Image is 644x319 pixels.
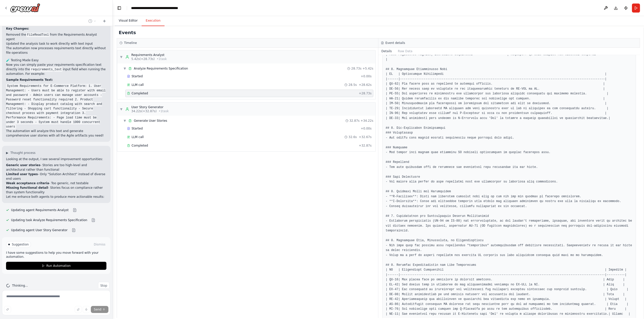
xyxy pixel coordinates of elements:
[131,53,167,57] div: Requirements Analyst
[6,41,106,46] li: Updated the analysis task to work directly with text input
[6,32,106,41] li: Removed the from the Requirements Analyst agent
[6,185,106,195] li: - Stories focus on compliance rather than system functionality
[6,172,106,181] li: - Only "Solution Architect" instead of diverse end users
[100,284,107,288] span: Stop
[131,57,155,61] span: 5.42s (+28.73s)
[378,48,395,55] button: Details
[348,135,357,139] span: 32.6s
[11,208,69,212] span: Updating agent Requirements Analyst
[86,18,98,24] button: Switch to previous chat
[6,163,106,172] li: - Stories are too high-level and architectural rather than functional
[6,181,106,185] li: - Too generic, not testable
[132,144,148,148] span: Completed
[6,151,35,155] button: ▶Thought process
[131,6,193,11] nav: breadcrumb
[6,195,106,199] p: Let me enhance both agents to produce more actionable results:
[360,119,373,123] span: + 34.22s
[132,91,148,95] span: Completed
[359,144,372,148] span: + 32.87s
[124,41,137,45] h3: Timeline
[91,306,108,313] button: Send
[132,135,144,139] span: LLM call
[46,264,71,268] span: Run Automation
[157,57,167,61] span: • 1 task
[120,55,123,59] span: ▼
[131,105,169,109] div: User Story Generator
[123,119,126,123] span: ▼
[132,83,144,87] span: LLM call
[6,151,8,155] span: ▶
[359,83,372,87] span: + 28.62s
[134,119,167,123] span: Generate User Stories
[361,74,372,78] span: + 0.00s
[6,84,106,129] code: System Requirements for E-Commerce Platform: 1. User Management: - Users must be able to register...
[6,186,48,189] strong: Missing functional detail
[132,74,143,78] span: Started
[119,29,136,36] h2: Events
[6,163,40,167] strong: Generic user stories
[83,306,90,313] button: Click to speak your automation idea
[94,307,101,311] span: Send
[132,126,143,131] span: Started
[131,109,157,113] span: 34.22s (+32.87s)
[361,126,372,131] span: + 0.00s
[6,157,106,161] p: Looking at the output, I see several improvement opportunities:
[359,91,372,95] span: + 28.73s
[116,5,123,12] button: Hide left sidebar
[98,282,109,289] button: Stop
[385,41,405,45] h3: Event details
[12,284,28,288] span: Thinking...
[93,242,106,247] button: Dismiss
[159,109,169,113] span: • 1 task
[11,218,87,222] span: Updating task Analyze Requirements Specification
[10,3,40,12] img: Logo
[6,251,106,259] p: I have some suggestions to help you move forward with your automation.
[363,67,373,71] span: + 5.42s
[6,46,106,55] li: The automation now processes requirements text directly without file operations
[349,119,360,123] span: 32.87s
[395,48,416,55] button: Raw Data
[6,27,29,30] strong: Key Changes:
[348,83,357,87] span: 28.5s
[6,78,53,82] strong: Sample Requirements Text:
[100,18,108,24] button: Start a new chat
[115,16,142,26] button: Visual Editor
[4,306,11,313] button: Improve this prompt
[11,228,68,232] span: Updating agent User Story Generator
[10,151,35,155] span: Thought process
[6,62,106,76] p: Now you can simply paste your requirements specification text directly into the input field when ...
[120,107,123,111] span: ▼
[351,67,361,71] span: 28.73s
[359,135,372,139] span: + 32.67s
[6,172,38,176] strong: Limited user types
[26,33,50,37] code: FileReadTool
[75,306,82,313] button: Upload files
[6,181,49,185] strong: Weak acceptance criteria
[6,58,106,62] h2: 🧪 Testing Made Easy
[123,67,126,71] span: ▼
[142,16,165,26] button: Execution
[12,242,29,246] span: Suggestion
[6,262,106,270] button: Run Automation
[30,67,63,72] code: requirements_text
[134,67,188,71] span: Analyze Requirements Specification
[6,129,106,138] p: The automation will analyze this text and generate comprehensive user stories with all the Agile ...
